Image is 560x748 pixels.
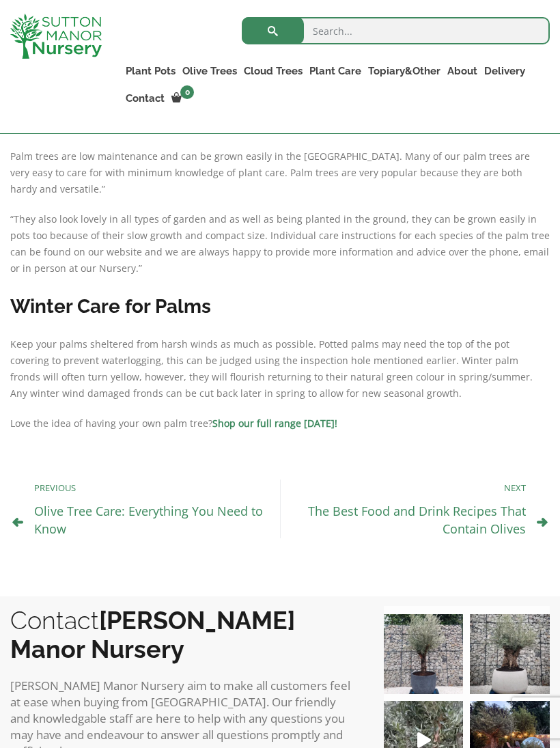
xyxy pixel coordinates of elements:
[10,415,550,432] p: Love the idea of having your own palm tree?
[179,61,240,81] a: Olive Trees
[10,211,550,277] p: “They also look lovely in all types of garden and as well as being planted in the ground, they ca...
[417,732,431,748] svg: Play
[294,480,526,496] p: Next
[10,606,295,663] b: [PERSON_NAME] Manor Nursery
[308,503,526,537] a: The Best Food and Drink Recipes That Contain Olives
[10,14,102,59] img: logo
[180,85,194,99] span: 0
[34,503,263,537] a: Olive Tree Care: Everything You Need to Know
[122,89,168,108] a: Contact
[470,614,550,694] img: Check out this beauty we potted at our nursery today ❤️‍🔥 A huge, ancient gnarled Olive tree plan...
[212,417,337,430] a: Shop our full range [DATE]!
[34,480,266,496] p: Previous
[122,61,179,81] a: Plant Pots
[168,89,198,108] a: 0
[10,295,211,318] strong: Winter Care for Palms
[481,61,529,81] a: Delivery
[240,61,306,81] a: Cloud Trees
[365,61,444,81] a: Topiary&Other
[306,61,365,81] a: Plant Care
[384,614,464,694] img: A beautiful multi-stem Spanish Olive tree potted in our luxurious fibre clay pots 😍😍
[444,61,481,81] a: About
[10,336,550,402] p: Keep your palms sheltered from harsh winds as much as possible. Potted palms may need the top of ...
[10,148,550,197] p: Palm trees are low maintenance and can be grown easily in the [GEOGRAPHIC_DATA]. Many of our palm...
[10,606,356,663] h2: Contact
[242,17,550,44] input: Search...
